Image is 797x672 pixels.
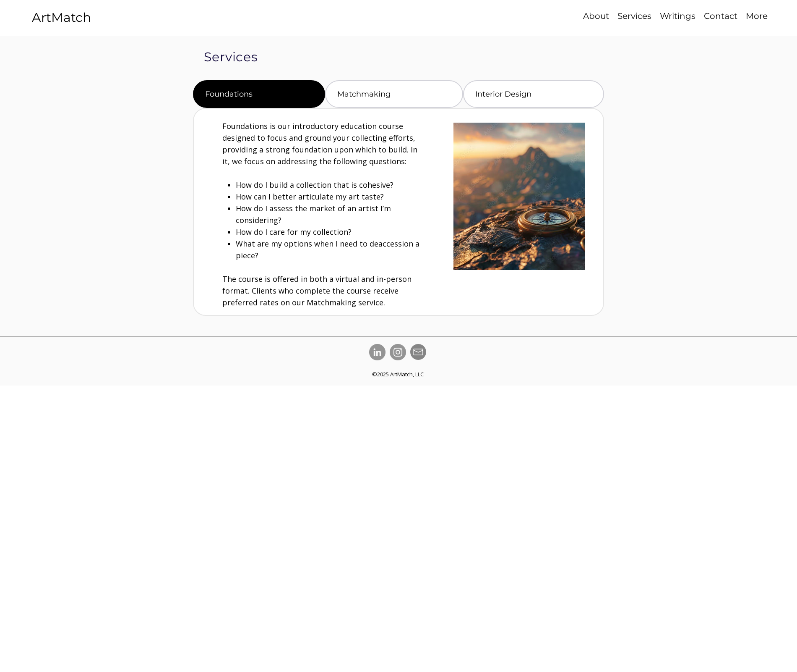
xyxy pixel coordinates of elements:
[236,180,393,190] span: How do I build a collection that is cohesive?
[236,203,391,225] span: How do I assess the market of an artist I’m considering?
[613,10,656,22] p: Services
[579,10,613,22] a: About
[475,89,531,99] span: Interior Design
[369,344,406,360] ul: Social Bar
[204,49,258,65] span: Services
[236,192,384,202] span: How can I better articulate my art taste?
[700,10,742,22] p: Contact
[453,123,585,270] img: Art education.jpg
[656,10,700,22] p: Writings
[613,10,656,22] a: Services
[390,344,406,360] img: Instagram
[337,89,391,99] span: Matchmaking
[742,10,772,22] p: More
[372,370,424,378] span: ©2025 ArtMatch, LLC
[222,121,417,166] span: Foundations is our introductory education course designed to focus and ground your collecting eff...
[579,10,769,22] nav: Site
[205,89,253,99] span: Foundations
[369,344,385,360] img: LinkedIn
[222,274,412,307] span: The course is offered in both a virtual and in-person format. Clients who complete the course rec...
[700,10,742,22] a: Contact
[236,239,419,260] span: What are my options when I need to deaccession a piece?
[579,10,613,22] p: About
[410,344,426,360] svg: ArtMatch Art Advisory Email Contact
[32,10,91,25] a: ArtMatch
[656,10,700,22] a: Writings
[236,227,352,237] span: How do I care for my collection?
